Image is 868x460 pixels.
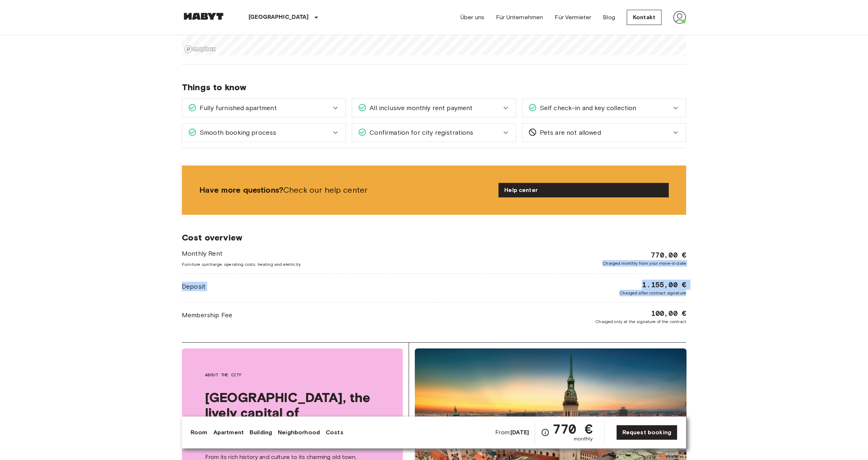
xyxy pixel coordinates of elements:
img: Habyt [182,13,225,20]
span: Charged monthly from your move-in date [602,260,686,267]
span: Monthly Rent [182,249,301,258]
span: About the city [205,372,380,378]
span: monthly [574,435,593,443]
a: Neighborhood [278,428,320,437]
a: Blog [603,13,615,22]
a: Über uns [460,13,484,22]
a: Room [191,428,208,437]
span: Smooth booking process [197,128,276,137]
span: Things to know [182,82,686,93]
span: Charged only at the signature of the contract [595,318,686,325]
a: Building [250,428,272,437]
span: Check our help center [199,185,493,196]
div: Smooth booking process [182,124,346,142]
span: [GEOGRAPHIC_DATA], the lively capital of [GEOGRAPHIC_DATA] [205,390,380,435]
a: Request booking [616,425,677,440]
div: All inclusive monthly rent payment [352,99,516,117]
span: 100,00 € [651,308,686,318]
span: Self check-in and key collection [537,103,637,113]
svg: Check cost overview for full price breakdown. Please note that discounts apply to new joiners onl... [541,428,550,437]
span: Cost overview [182,232,686,243]
span: 770 € [552,422,593,435]
b: Have more questions? [199,185,283,195]
a: Mapbox logo [184,45,216,53]
div: Pets are not allowed [522,124,686,142]
div: Confirmation for city registrations [352,124,516,142]
span: Confirmation for city registrations [367,128,473,137]
div: Self check-in and key collection [522,99,686,117]
span: Membership Fee [182,310,232,320]
a: Help center [498,183,669,197]
span: Pets are not allowed [537,128,601,137]
a: Für Unternehmen [496,13,543,22]
span: All inclusive monthly rent payment [367,103,472,113]
span: Deposit [182,282,205,291]
a: Kontakt [627,10,662,25]
a: Costs [326,428,343,437]
a: Apartment [213,428,244,437]
div: Fully furnished apartment [182,99,346,117]
span: 1.155,00 € [642,280,686,290]
a: Für Vermieter [555,13,591,22]
span: Fully furnished apartment [197,103,277,113]
span: Furniture surcharge, operating costs, heating and eletricity [182,261,301,268]
span: 770,00 € [651,250,686,260]
span: Charged after contract signature [619,290,686,296]
b: [DATE] [510,429,529,436]
span: From: [495,428,529,436]
p: [GEOGRAPHIC_DATA] [249,13,309,22]
img: avatar [673,11,686,24]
